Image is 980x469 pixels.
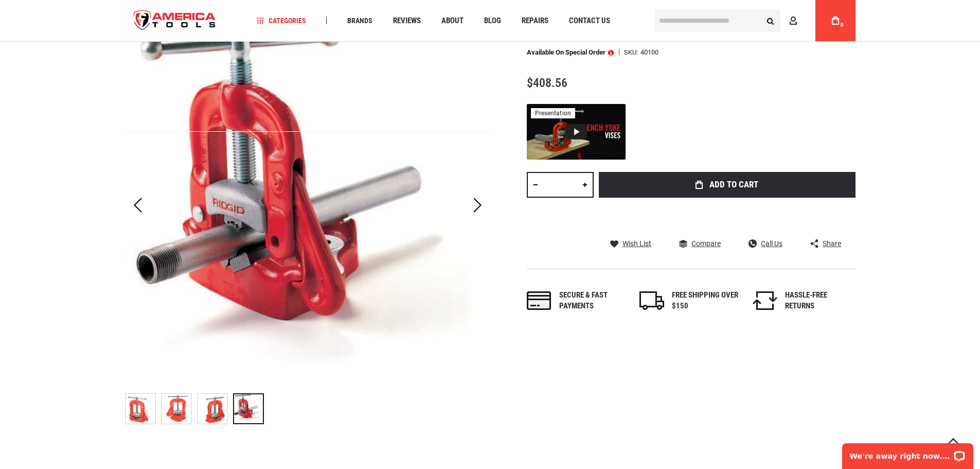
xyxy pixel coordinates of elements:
[640,49,658,56] div: 40100
[599,172,856,198] button: Add to Cart
[437,14,468,28] a: About
[841,22,844,28] span: 0
[197,388,233,429] div: RIDGID 40100 VISE, 25A BENCH YOKE
[479,14,506,28] a: Blog
[564,14,615,28] a: Contact Us
[125,23,151,388] div: Previous
[709,180,758,189] span: Add to Cart
[125,23,490,388] img: RIDGID 40100 VISE, 25A BENCH YOKE
[343,14,377,28] a: Brands
[465,23,490,388] div: Next
[527,291,551,310] img: payments
[233,388,264,429] div: RIDGID 40100 VISE, 25A BENCH YOKE
[672,290,739,312] div: FREE SHIPPING OVER $150
[393,17,421,25] span: Reviews
[749,239,782,248] a: Call Us
[126,394,155,424] img: RIDGID 40100 VISE, 25A BENCH YOKE
[161,388,197,429] div: RIDGID 40100 VISE, 25A BENCH YOKE
[622,240,651,247] span: Wish List
[823,240,841,247] span: Share
[257,17,306,24] span: Categories
[125,388,161,429] div: RIDGID 40100 VISE, 25A BENCH YOKE
[639,291,664,310] img: shipping
[761,240,782,247] span: Call Us
[597,201,858,231] iframe: Secure express checkout frame
[162,394,191,424] img: RIDGID 40100 VISE, 25A BENCH YOKE
[753,291,777,310] img: returns
[388,14,425,28] a: Reviews
[252,14,311,28] a: Categories
[517,14,553,28] a: Repairs
[484,17,501,25] span: Blog
[835,437,980,469] iframe: LiveChat chat widget
[785,290,852,312] div: HASSLE-FREE RETURNS
[610,239,651,248] a: Wish List
[125,2,225,40] a: store logo
[569,17,610,25] span: Contact Us
[441,17,464,25] span: About
[691,240,721,247] span: Compare
[679,239,721,248] a: Compare
[624,49,640,56] strong: SKU
[198,394,227,424] img: RIDGID 40100 VISE, 25A BENCH YOKE
[522,17,548,25] span: Repairs
[347,17,372,24] span: Brands
[527,49,614,56] p: Available on Special Order
[125,2,225,40] img: America Tools
[527,76,567,90] span: $408.56
[559,290,626,312] div: Secure & fast payments
[761,11,780,30] button: Search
